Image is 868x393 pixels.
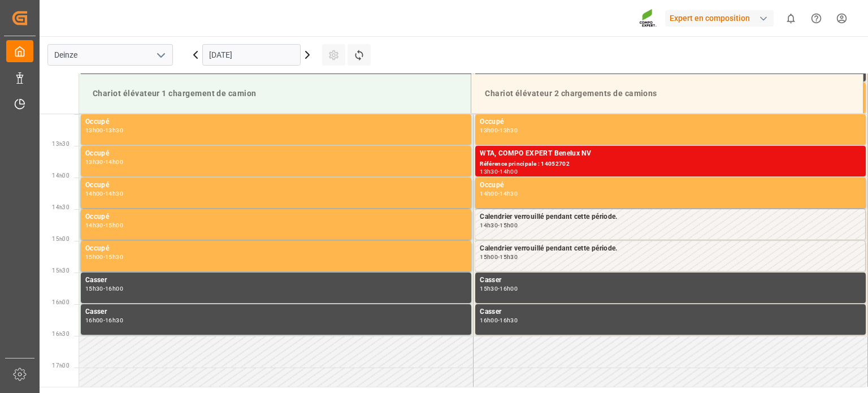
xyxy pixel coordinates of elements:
font: - [498,127,500,134]
font: 14h00 [500,168,518,175]
font: Chariot élévateur 1 chargement de camion [93,89,257,98]
font: - [498,253,500,261]
input: JJ.MM.AAAA [202,44,301,66]
font: Chariot élévateur 2 chargements de camions [485,89,657,98]
button: ouvrir le menu [152,46,169,64]
font: 15h30 [480,285,498,292]
font: 16h00 [500,285,518,292]
button: afficher 0 nouvelles notifications [778,6,804,31]
font: Occupé [85,118,109,126]
font: 14h30 [85,222,103,229]
font: 15h00 [480,253,498,261]
font: Casser [480,276,501,284]
font: 16h30 [105,317,123,324]
font: 15h00 [105,222,123,229]
font: 15h00 [52,236,70,242]
font: 13h00 [85,127,103,134]
font: 16h00 [52,299,70,305]
font: 17h00 [52,362,70,369]
font: - [103,190,105,197]
font: 16h30 [500,317,518,324]
font: 13h30 [500,127,518,134]
font: 15h00 [85,253,103,261]
font: 15h30 [85,285,103,292]
font: - [103,222,105,229]
font: Occupé [85,181,109,189]
font: Occupé [480,181,504,189]
font: 13h30 [85,158,103,166]
font: Occupé [85,149,109,157]
font: - [498,222,500,229]
font: - [103,127,105,134]
font: - [498,168,500,175]
font: Casser [85,308,107,316]
font: Calendrier verrouillé pendant cette période. [480,213,617,221]
font: 13h30 [105,127,123,134]
font: Référence principale : 14052702 [480,161,570,167]
font: - [103,317,105,324]
font: Occupé [85,244,109,252]
font: Occupé [480,118,504,126]
font: 16h30 [52,331,70,337]
font: Expert en composition [670,14,750,23]
input: Tapez pour rechercher/sélectionner [47,44,173,66]
font: 14h30 [500,190,518,197]
font: 14h30 [52,204,70,210]
font: 14h30 [480,222,498,229]
font: - [103,253,105,261]
font: 14h00 [480,190,498,197]
font: 14h00 [105,158,123,166]
font: 14h30 [105,190,123,197]
font: - [498,285,500,292]
font: 13h30 [480,168,498,175]
font: 14h00 [52,172,70,179]
font: 15h30 [52,267,70,274]
font: - [103,285,105,292]
font: 15h00 [500,222,518,229]
font: - [498,317,500,324]
font: Occupé [85,213,109,221]
font: 15h30 [500,253,518,261]
font: WTA, COMPO EXPERT Benelux NV [480,149,591,157]
font: 14h00 [85,190,103,197]
font: 16h00 [480,317,498,324]
button: Expert en composition [665,7,778,29]
img: Screenshot%202023-09-29%20at%2010.02.21.png_1712312052.png [639,8,657,28]
font: 13h30 [52,141,70,147]
font: 15h30 [105,253,123,261]
font: 16h00 [85,317,103,324]
font: Casser [480,308,501,316]
font: 16h00 [105,285,123,292]
font: - [498,190,500,197]
font: Casser [85,276,107,284]
button: Centre d'aide [804,6,829,31]
font: Calendrier verrouillé pendant cette période. [480,244,617,252]
font: - [103,158,105,166]
font: 13h00 [480,127,498,134]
